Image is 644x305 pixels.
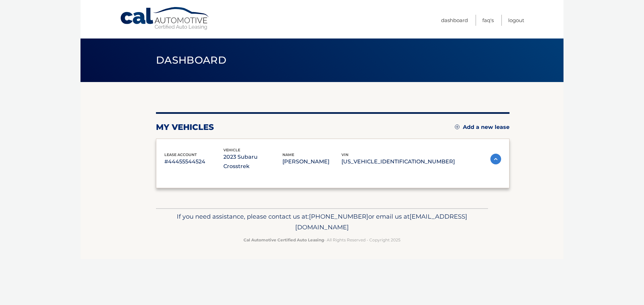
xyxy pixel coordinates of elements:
p: #44455544524 [164,157,223,166]
span: Dashboard [156,54,226,66]
a: Cal Automotive [120,7,210,30]
span: lease account [164,152,197,157]
a: Logout [508,15,524,26]
h2: my vehicles [156,122,214,132]
p: [US_VEHICLE_IDENTIFICATION_NUMBER] [341,157,455,166]
img: add.svg [455,125,460,129]
span: vehicle [223,148,240,152]
span: [PHONE_NUMBER] [309,213,368,220]
p: [PERSON_NAME] [282,157,341,166]
p: 2023 Subaru Crosstrek [223,152,282,171]
a: Dashboard [441,15,468,26]
span: vin [341,152,348,157]
p: - All Rights Reserved - Copyright 2025 [160,236,484,243]
p: If you need assistance, please contact us at: or email us at [160,211,484,233]
a: Add a new lease [455,124,509,131]
strong: Cal Automotive Certified Auto Leasing [244,237,324,242]
span: [EMAIL_ADDRESS][DOMAIN_NAME] [295,213,467,231]
img: accordion-active.svg [490,154,501,164]
span: name [282,152,294,157]
a: FAQ's [482,15,494,26]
